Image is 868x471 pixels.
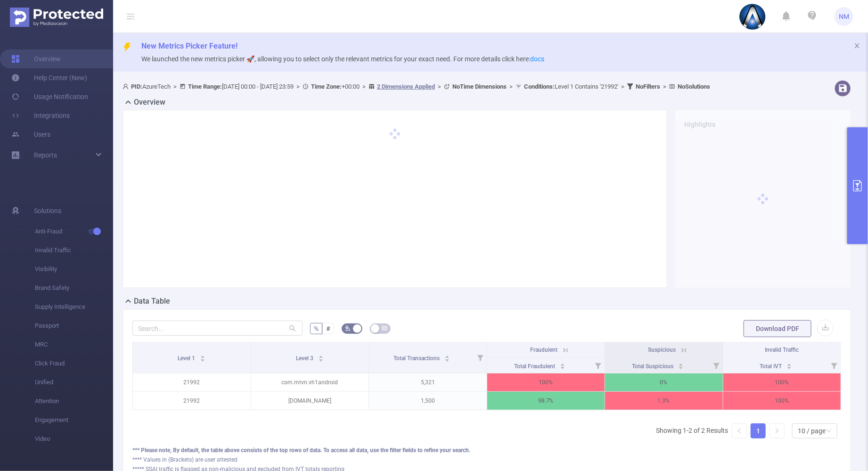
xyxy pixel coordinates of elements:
[35,373,113,392] span: Unified
[200,354,205,357] i: icon: caret-up
[765,347,799,353] span: Invalid Traffic
[326,325,330,332] span: #
[296,355,315,362] span: Level 3
[786,362,792,368] div: Sort
[200,358,205,361] i: icon: caret-down
[444,354,450,360] div: Sort
[35,392,113,411] span: Attention
[123,83,710,90] span: AzureTech [DATE] 00:00 - [DATE] 23:59 +00:00
[360,83,368,90] span: >
[34,151,57,159] span: Reports
[445,358,450,361] i: icon: caret-down
[514,363,557,370] span: Total Fraudulent
[318,354,323,357] i: icon: caret-up
[251,392,369,410] p: [DOMAIN_NAME]
[133,392,251,410] p: 21992
[560,362,565,368] div: Sort
[723,392,841,410] p: 100%
[251,373,369,391] p: com.mtvn.vh1android
[435,83,444,90] span: >
[35,411,113,430] span: Engagement
[530,55,544,63] a: docs
[35,316,113,335] span: Passport
[11,106,70,125] a: Integrations
[632,363,675,370] span: Total Suspicious
[11,50,61,68] a: Overview
[35,297,113,316] span: Supply Intelligence
[377,83,435,90] u: 2 Dimensions Applied
[648,347,676,353] span: Suspicious
[318,354,324,360] div: Sort
[171,83,180,90] span: >
[679,365,684,368] i: icon: caret-down
[11,125,50,144] a: Users
[732,423,747,438] li: Previous Page
[123,42,132,52] i: icon: thunderbolt
[141,55,544,63] span: We launched the new metrics picker 🚀, allowing you to select only the relevant metrics for your e...
[11,87,88,106] a: Usage Notification
[294,83,303,90] span: >
[774,428,780,434] i: icon: right
[35,354,113,373] span: Click Fraud
[123,83,131,90] i: icon: user
[839,7,849,26] span: NM
[854,42,860,49] i: icon: close
[369,392,487,410] p: 1,500
[787,365,792,368] i: icon: caret-down
[314,325,319,332] span: %
[474,342,487,373] i: Filter menu
[10,8,103,27] img: Protected Media
[710,358,723,373] i: Filter menu
[11,68,87,87] a: Help Center (New)
[854,41,860,51] button: icon: close
[560,362,565,365] i: icon: caret-up
[132,321,303,336] input: Search...
[133,373,251,391] p: 21992
[131,83,142,90] b: PID:
[751,423,766,438] li: 1
[798,424,826,438] div: 10 / page
[132,455,841,464] div: **** Values in (Brackets) are user attested
[770,423,785,438] li: Next Page
[134,296,170,307] h2: Data Table
[524,83,618,90] span: Level 1 Contains '21992'
[445,354,450,357] i: icon: caret-up
[345,325,351,331] i: icon: bg-colors
[35,335,113,354] span: MRC
[34,201,61,220] span: Solutions
[737,428,742,434] i: icon: left
[591,358,605,373] i: Filter menu
[507,83,516,90] span: >
[560,365,565,368] i: icon: caret-down
[487,373,605,391] p: 100%
[524,83,555,90] b: Conditions :
[132,446,841,454] div: *** Please note, By default, the table above consists of the top rows of data. To access all data...
[636,83,660,90] b: No Filters
[35,222,113,241] span: Anti-Fraud
[35,241,113,260] span: Invalid Traffic
[678,362,684,368] div: Sort
[618,83,627,90] span: >
[134,97,165,108] h2: Overview
[751,424,765,438] a: 1
[318,358,323,361] i: icon: caret-down
[679,362,684,365] i: icon: caret-up
[35,430,113,448] span: Video
[787,362,792,365] i: icon: caret-up
[141,41,237,50] span: New Metrics Picker Feature!
[487,392,605,410] p: 98.7%
[34,146,57,165] a: Reports
[723,373,841,391] p: 100%
[760,363,783,370] span: Total IVT
[660,83,669,90] span: >
[35,260,113,279] span: Visibility
[605,373,723,391] p: 0%
[656,423,728,438] li: Showing 1-2 of 2 Results
[382,325,387,331] i: icon: table
[605,392,723,410] p: 1.3%
[178,355,197,362] span: Level 1
[393,355,441,362] span: Total Transactions
[826,428,832,435] i: icon: down
[827,358,841,373] i: Filter menu
[369,373,487,391] p: 5,321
